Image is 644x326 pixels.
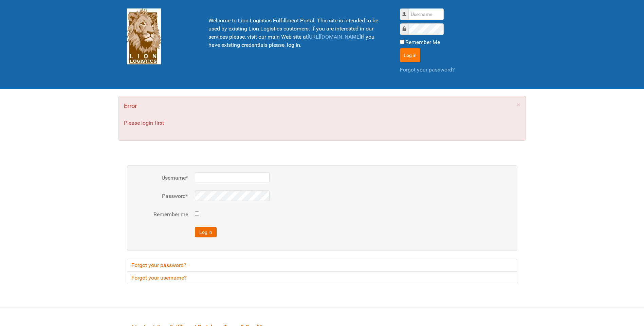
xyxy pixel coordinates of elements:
img: Lion Logistics [127,8,161,64]
label: Username [134,174,188,182]
p: Welcome to Lion Logistics Fulfillment Portal. This site is intended to be used by existing Lion L... [208,17,383,49]
a: × [517,101,520,108]
input: Username [408,8,444,20]
a: Forgot your username? [127,271,517,284]
a: Forgot your password? [127,259,517,272]
p: Please login first [124,119,520,127]
a: Lion Logistics [127,33,161,39]
label: Remember me [134,210,188,219]
a: [URL][DOMAIN_NAME] [308,34,361,40]
label: Remember Me [405,38,440,46]
label: Password [407,25,407,26]
button: Log in [400,48,420,62]
button: Log in [195,227,217,237]
h4: Error [124,101,520,111]
label: Password [134,192,188,200]
a: Forgot your password? [400,66,455,73]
